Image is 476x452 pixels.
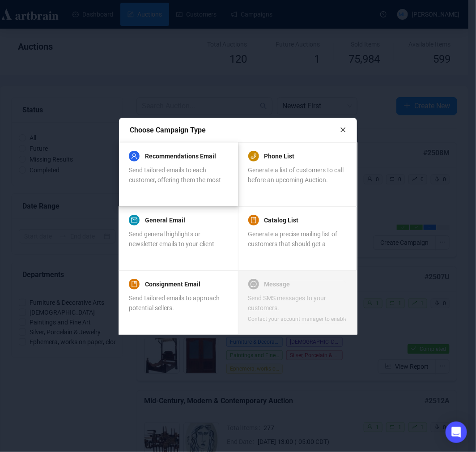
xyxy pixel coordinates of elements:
[131,153,137,159] span: user
[340,127,346,133] span: close
[131,217,137,223] span: mail
[264,151,295,162] a: Phone List
[251,153,257,159] span: phone
[130,124,340,136] div: Choose Campaign Type
[264,279,290,290] a: Message
[131,281,137,287] span: book
[145,279,200,290] a: Consignment Email
[145,151,216,162] a: Recommendations Email
[248,230,338,257] span: Generate a precise mailing list of customers that should get a catalog.
[251,281,257,287] span: message
[248,294,327,311] span: Send SMS messages to your customers.
[248,315,347,324] div: Contact your account manager to enable this feature
[129,230,214,257] span: Send general highlights or newsletter emails to your client base.
[264,215,299,226] a: Catalog List
[446,422,467,443] div: Open Intercom Messenger
[145,215,185,226] a: General Email
[129,294,220,311] span: Send tailored emails to approach potential sellers.
[248,166,344,183] span: Generate a list of customers to call before an upcoming Auction.
[129,166,221,193] span: Send tailored emails to each customer, offering them the most relevant items.
[251,217,257,223] span: book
